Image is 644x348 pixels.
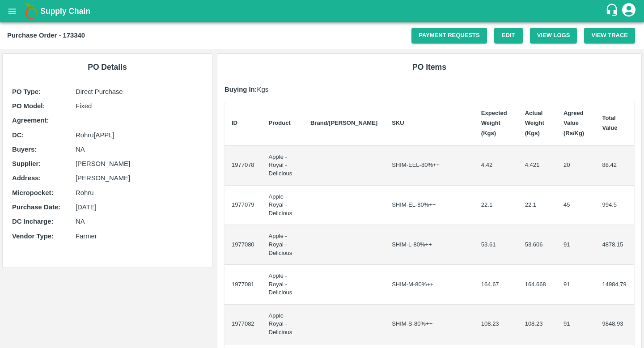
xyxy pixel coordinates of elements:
td: 164.668 [518,265,556,305]
td: 994.5 [595,186,634,225]
td: 4.421 [518,146,556,186]
h6: PO Items [225,61,634,73]
td: 14984.79 [595,265,634,305]
b: Agreed Value (Rs/Kg) [563,110,584,136]
a: Supply Chain [40,5,605,17]
td: SHIM-L-80%++ [385,225,474,265]
a: Edit [494,28,523,43]
p: Kgs [225,85,634,94]
td: SHIM-EL-80%++ [385,186,474,225]
td: 164.67 [474,265,518,305]
td: 22.1 [474,186,518,225]
td: 1977082 [225,305,262,344]
b: Supplier : [12,160,41,167]
b: Product [269,119,291,126]
div: customer-support [605,3,621,19]
b: DC : [12,132,24,139]
b: Vendor Type : [12,233,54,240]
b: Agreement: [12,117,49,124]
h6: PO Details [10,61,205,73]
p: [PERSON_NAME] [76,173,203,183]
td: 1977080 [225,225,262,265]
b: Buyers : [12,146,37,153]
td: 53.61 [474,225,518,265]
td: 53.606 [518,225,556,265]
td: SHIM-M-80%++ [385,265,474,305]
td: 4.42 [474,146,518,186]
p: Farmer [76,231,203,241]
b: ID [232,119,237,126]
b: Supply Chain [40,7,90,16]
td: Apple - Royal - Delicious [262,265,303,305]
b: SKU [392,119,404,126]
td: Apple - Royal - Delicious [262,305,303,344]
td: 88.42 [595,146,634,186]
b: Total Value [602,115,617,131]
p: Direct Purchase [76,87,203,97]
td: 1977079 [225,186,262,225]
b: PO Model : [12,102,45,110]
b: Purchase Date : [12,204,60,211]
b: DC Incharge : [12,218,53,225]
button: open drawer [2,1,22,21]
b: Expected Weight (Kgs) [481,110,507,136]
td: 20 [556,146,595,186]
p: Rohru [76,188,203,198]
p: NA [76,144,203,154]
td: 108.23 [474,305,518,344]
div: account of current user [621,2,637,21]
td: 91 [556,225,595,265]
td: SHIM-S-80%++ [385,305,474,344]
b: Actual Weight (Kgs) [525,110,544,136]
td: SHIM-EEL-80%++ [385,146,474,186]
b: Purchase Order - 173340 [7,32,85,39]
img: logo [22,2,40,20]
p: Rohru[APPL] [76,130,203,140]
td: Apple - Royal - Delicious [262,225,303,265]
td: 1977081 [225,265,262,305]
a: Payment Requests [411,28,487,43]
p: [PERSON_NAME] [76,159,203,169]
b: PO Type : [12,88,41,95]
td: 1977078 [225,146,262,186]
p: Fixed [76,101,203,111]
p: [DATE] [76,202,203,212]
p: NA [76,216,203,226]
td: 9848.93 [595,305,634,344]
button: View Trace [584,28,635,43]
td: 91 [556,265,595,305]
td: Apple - Royal - Delicious [262,186,303,225]
b: Brand/[PERSON_NAME] [310,119,377,126]
b: Address : [12,174,41,182]
b: Micropocket : [12,189,53,196]
td: 4878.15 [595,225,634,265]
td: 108.23 [518,305,556,344]
td: Apple - Royal - Delicious [262,146,303,186]
b: Buying In: [225,86,257,93]
td: 45 [556,186,595,225]
button: View Logs [530,28,577,43]
td: 91 [556,305,595,344]
td: 22.1 [518,186,556,225]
